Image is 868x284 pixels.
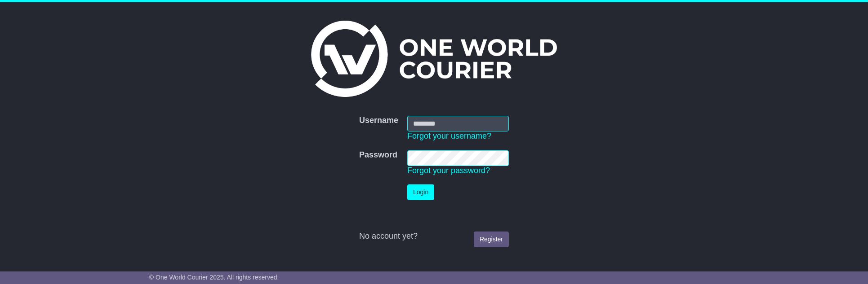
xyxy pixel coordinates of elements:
[359,116,398,126] label: Username
[407,131,491,140] a: Forgot your username?
[149,274,279,281] span: © One World Courier 2025. All rights reserved.
[359,232,509,241] div: No account yet?
[407,184,434,200] button: Login
[474,232,509,247] a: Register
[407,166,490,175] a: Forgot your password?
[359,150,397,160] label: Password
[311,21,556,97] img: One World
